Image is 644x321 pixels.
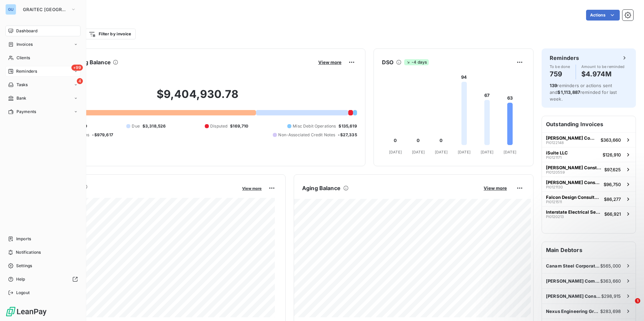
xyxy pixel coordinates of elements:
tspan: [DATE] [435,150,448,154]
span: View more [484,185,507,191]
span: $66,921 [604,211,621,217]
tspan: [DATE] [504,150,516,154]
span: Due [132,123,139,129]
a: Help [5,274,80,285]
span: Invoices [17,41,33,47]
span: reminders or actions sent and reminded for last week. [550,83,617,102]
span: [PERSON_NAME] Construction [546,180,601,185]
button: Filter by invoice [84,29,135,39]
button: [PERSON_NAME] ConstructionPI0120559$97,625 [542,162,636,177]
span: Interstate Electrical Services [546,209,602,215]
span: -$979,617 [92,132,113,138]
span: Dashboard [16,28,37,34]
button: View more [240,185,264,191]
span: $97,625 [604,167,621,172]
span: Payments [17,109,36,115]
span: Misc Debit Operations [293,123,336,129]
span: $3,318,526 [142,123,166,129]
button: View more [316,59,344,65]
tspan: [DATE] [412,150,425,154]
img: Logo LeanPay [5,306,47,317]
button: Falcon Design ConsultantsPI0121511$86,277 [542,191,636,206]
button: [PERSON_NAME] CompanyPI0122148$363,660 [542,132,636,147]
span: Monthly Revenue [38,191,237,198]
span: Nexus Engineering Group LLC [546,309,600,314]
button: iSuite LLCPI0121171$126,910 [542,147,636,162]
span: $283,698 [600,309,621,314]
span: PI0120559 [546,170,565,174]
h4: 759 [550,69,570,79]
span: Imports [16,236,31,242]
span: To be done [550,65,570,69]
span: Falcon Design Consultants [546,194,601,200]
span: Settings [16,263,32,269]
span: PI0121130 [546,185,563,189]
span: GRAITEC [GEOGRAPHIC_DATA] [23,7,68,12]
span: $126,910 [603,152,621,157]
button: [PERSON_NAME] ConstructionPI0121130$96,750 [542,177,636,191]
span: Bank [17,95,27,101]
h2: $9,404,930.78 [38,87,357,108]
span: Logout [16,290,30,296]
div: GU [5,4,16,15]
span: -4 days [404,59,429,65]
iframe: Intercom notifications message [509,256,644,303]
h6: Aging Balance [302,184,341,192]
span: +99 [71,65,83,71]
tspan: [DATE] [389,150,402,154]
span: PI0121171 [546,155,561,159]
span: iSuite LLC [546,150,568,155]
button: Interstate Electrical ServicesPI0120213$66,921 [542,206,636,221]
span: [PERSON_NAME] Company [546,135,598,141]
h6: Main Debtors [542,242,636,258]
span: PI0120213 [546,215,564,219]
h6: Reminders [550,54,579,62]
span: Disputed [210,123,227,129]
span: $86,277 [604,197,621,202]
span: Clients [17,55,30,61]
span: View more [242,186,262,191]
h6: DSO [382,58,393,66]
tspan: [DATE] [458,150,471,154]
button: Actions [586,10,620,21]
iframe: Intercom live chat [621,298,637,314]
span: $96,750 [604,182,621,187]
span: PI0121511 [546,200,562,204]
span: [PERSON_NAME] Construction [546,165,602,170]
span: $169,710 [230,123,248,129]
h4: $4.974M [581,69,625,79]
span: 1 [635,298,640,304]
span: $1,113,887 [557,90,580,95]
span: 4 [77,78,83,84]
span: Tasks [17,82,28,88]
span: Non-Associated Credit Notes [278,132,335,138]
span: Reminders [16,68,37,74]
span: -$27,335 [338,132,357,138]
button: View more [482,185,509,191]
h6: Outstanding Invoices [542,116,636,132]
span: Amount to be reminded [581,65,625,69]
tspan: [DATE] [481,150,493,154]
span: 139 [550,83,557,88]
span: View more [318,60,342,65]
span: Notifications [16,249,41,255]
span: Help [16,276,25,282]
span: $135,619 [339,123,357,129]
span: $363,660 [601,137,621,143]
span: PI0122148 [546,141,564,145]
